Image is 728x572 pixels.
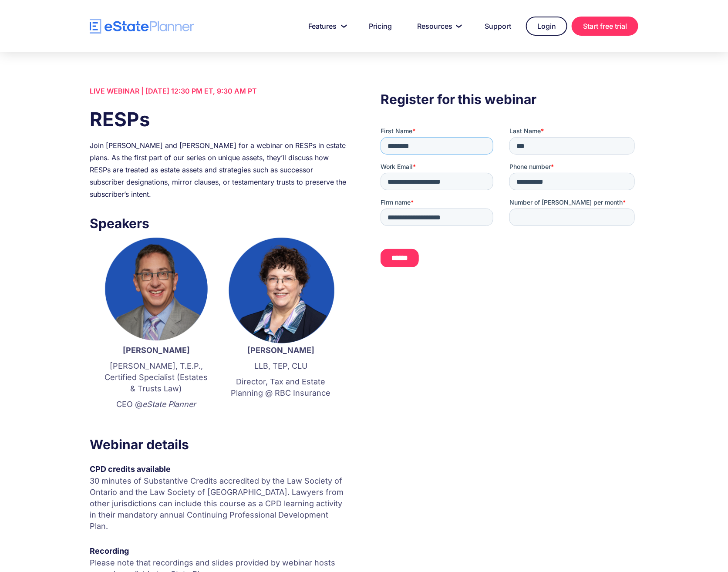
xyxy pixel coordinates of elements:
[103,414,210,426] p: ‍
[227,376,334,399] p: Director, Tax and Estate Planning @ RBC Insurance
[90,106,347,133] h1: RESPs
[247,346,314,355] strong: [PERSON_NAME]
[103,360,210,394] p: [PERSON_NAME], T.E.P., Certified Specialist (Estates & Trusts Law)
[407,17,470,35] a: Resources
[381,89,638,109] h3: Register for this webinar
[90,139,347,200] div: Join [PERSON_NAME] and [PERSON_NAME] for a webinar on RESPs in estate plans. As the first part of...
[123,346,190,355] strong: [PERSON_NAME]
[90,464,171,474] strong: CPD credits available
[572,17,638,36] a: Start free trial
[227,403,334,414] p: ‍
[526,17,567,36] a: Login
[90,434,347,454] h3: Webinar details
[358,17,402,35] a: Pricing
[227,360,334,372] p: LLB, TEP, CLU
[90,545,347,557] div: Recording
[381,127,638,283] iframe: Form 0
[90,85,347,97] div: LIVE WEBINAR | [DATE] 12:30 PM ET, 9:30 AM PT
[143,400,196,409] em: eState Planner
[90,213,347,233] h3: Speakers
[298,17,354,35] a: Features
[474,17,522,35] a: Support
[103,399,210,410] p: CEO @
[90,475,347,532] p: 30 minutes of Substantive Credits accredited by the Law Society of Ontario and the Law Society of...
[90,19,194,34] a: home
